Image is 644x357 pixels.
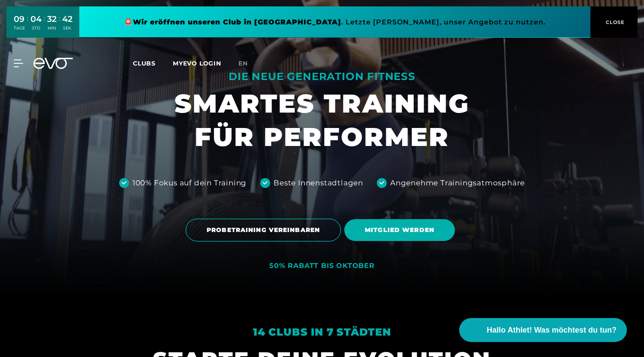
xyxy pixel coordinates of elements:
[30,25,42,31] div: STD
[175,87,469,154] h1: SMARTES TRAINING FÜR PERFORMER
[44,14,45,36] div: :
[459,318,627,342] button: Hallo Athlet! Was möchtest du tun?
[47,13,57,25] div: 32
[62,13,72,25] div: 42
[62,25,72,31] div: SEK
[133,59,173,67] a: Clubs
[14,13,25,25] div: 09
[365,226,434,235] span: MITGLIED WERDEN
[487,324,617,336] span: Hallo Athlet! Was möchtest du tun?
[30,13,42,25] div: 04
[238,59,258,68] a: en
[27,14,28,36] div: :
[253,326,391,338] em: 14 Clubs in 7 Städten
[132,178,247,189] div: 100% Fokus auf dein Training
[269,262,375,271] div: 50% RABATT BIS OKTOBER
[47,25,57,31] div: MIN
[14,25,25,31] div: TAGE
[173,59,221,67] a: MYEVO LOGIN
[133,59,156,67] span: Clubs
[344,213,458,247] a: MITGLIED WERDEN
[274,178,363,189] div: Beste Innenstadtlagen
[238,59,248,67] span: en
[59,14,60,36] div: :
[390,178,525,189] div: Angenehme Trainingsatmosphäre
[207,226,320,235] span: PROBETRAINING VEREINBAREN
[604,18,625,26] span: CLOSE
[590,6,638,38] button: CLOSE
[186,212,344,248] a: PROBETRAINING VEREINBAREN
